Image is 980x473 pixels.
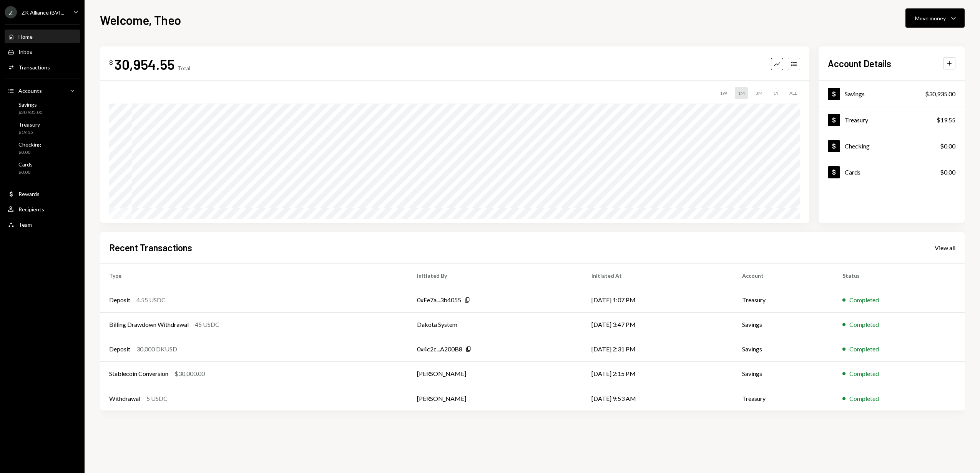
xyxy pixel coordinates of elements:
div: $0.00 [940,142,955,151]
div: Treasury [845,116,868,124]
div: Transactions [18,64,50,71]
a: Treasury$19.55 [819,107,965,133]
div: Rewards [18,191,40,197]
div: 45 USDC [195,320,219,329]
div: Completed [849,394,879,403]
td: Dakota System [408,312,582,337]
a: Inbox [5,45,80,59]
th: Status [833,263,965,288]
th: Account [733,263,833,288]
div: 1M [735,87,748,99]
div: Treasury [18,121,40,128]
div: Billing Drawdown Withdrawal [109,320,189,329]
div: Completed [849,344,879,354]
h1: Welcome, Theo [100,12,181,28]
div: View all [935,244,955,252]
td: Treasury [733,386,833,410]
div: Deposit [109,295,130,305]
h2: Account Details [828,57,891,70]
div: 3M [752,87,766,99]
a: Cards$0.00 [5,159,80,177]
div: Stablecoin Conversion [109,369,168,378]
div: 4.55 USDC [136,295,166,305]
td: Savings [733,312,833,337]
td: [DATE] 1:07 PM [582,288,733,312]
div: Total [178,65,190,71]
div: $0.00 [18,149,41,156]
div: Recipients [18,206,44,213]
div: Home [18,33,33,40]
div: Cards [18,161,33,168]
div: $30,935.00 [18,109,42,116]
div: $19.55 [937,115,955,125]
div: Team [18,221,32,228]
div: ZK Alliance (BVI... [22,9,64,16]
div: Deposit [109,344,130,354]
div: 30,954.55 [115,56,174,73]
div: Move money [915,14,946,22]
th: Initiated By [408,263,582,288]
div: $30,935.00 [925,89,955,99]
h2: Recent Transactions [109,241,192,254]
div: 5 USDC [146,394,168,403]
td: Treasury [733,288,833,312]
a: Rewards [5,187,80,201]
td: Savings [733,337,833,361]
div: $0.00 [18,169,33,176]
a: Treasury$19.55 [5,119,80,137]
div: Inbox [18,49,32,55]
div: ALL [786,87,800,99]
div: $0.00 [940,168,955,177]
div: $30,000.00 [174,369,205,378]
div: 1W [717,87,730,99]
th: Initiated At [582,263,733,288]
td: [DATE] 2:31 PM [582,337,733,361]
div: 30,000 DKUSD [136,344,177,354]
a: Accounts [5,84,80,97]
div: Cards [845,168,860,176]
div: Completed [849,320,879,329]
div: Completed [849,369,879,378]
div: 0x4c2c...A200B8 [417,344,462,354]
a: Checking$0.00 [819,133,965,159]
div: Savings [845,90,865,97]
a: Home [5,30,80,43]
a: View all [935,243,955,252]
div: Z [5,6,17,18]
a: Savings$30,935.00 [5,99,80,117]
a: Recipients [5,202,80,216]
div: Savings [18,101,42,108]
button: Move money [905,8,965,28]
div: Checking [18,141,41,148]
div: $ [109,59,113,66]
div: Completed [849,295,879,305]
div: Accounts [18,87,42,94]
th: Type [100,263,408,288]
td: [PERSON_NAME] [408,361,582,386]
div: Withdrawal [109,394,140,403]
div: $19.55 [18,129,40,136]
a: Checking$0.00 [5,139,80,157]
a: Team [5,218,80,231]
div: 0xEe7a...3b4055 [417,295,461,305]
a: Transactions [5,60,80,74]
td: Savings [733,361,833,386]
a: Cards$0.00 [819,159,965,185]
a: Savings$30,935.00 [819,81,965,107]
td: [DATE] 9:53 AM [582,386,733,410]
td: [DATE] 2:15 PM [582,361,733,386]
div: 1Y [770,87,782,99]
td: [PERSON_NAME] [408,386,582,410]
div: Checking [845,142,870,150]
td: [DATE] 3:47 PM [582,312,733,337]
